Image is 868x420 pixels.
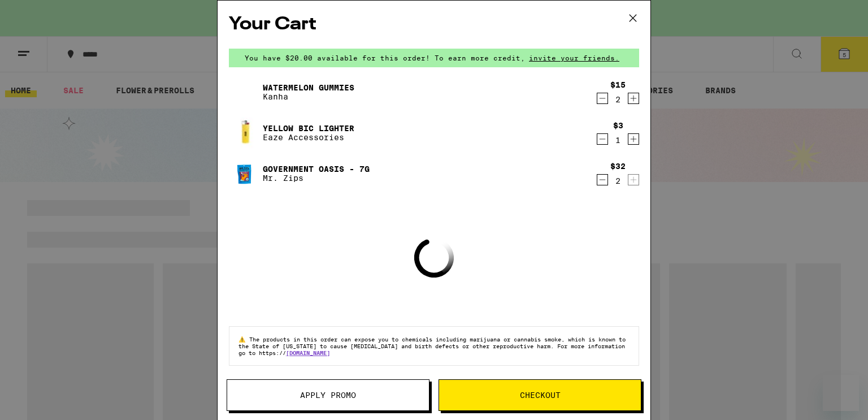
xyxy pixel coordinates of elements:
p: Mr. Zips [263,174,370,183]
div: 2 [610,95,626,104]
a: Yellow BIC Lighter [263,124,354,133]
div: 1 [613,136,623,145]
a: Government Oasis - 7g [263,164,370,174]
div: $3 [613,121,623,130]
div: 2 [610,176,626,185]
button: Decrement [597,133,608,145]
button: Increment [628,174,639,185]
button: Decrement [597,174,608,185]
span: Apply Promo [300,391,356,399]
img: Government Oasis - 7g [229,158,261,189]
span: You have $20.00 available for this order! To earn more credit, [245,54,525,62]
a: [DOMAIN_NAME] [286,349,330,356]
button: Decrement [597,93,608,104]
span: Checkout [520,391,561,399]
button: Checkout [439,379,641,411]
img: Yellow BIC Lighter [229,112,261,154]
button: Apply Promo [227,379,429,411]
div: $32 [610,162,626,171]
img: Watermelon Gummies [229,76,261,108]
a: Watermelon Gummies [263,83,354,92]
span: The products in this order can expose you to chemicals including marijuana or cannabis smoke, whi... [238,336,626,356]
h2: Your Cart [229,12,639,37]
p: Eaze Accessories [263,133,354,142]
span: ⚠️ [238,336,249,343]
span: invite your friends. [525,54,623,62]
p: Kanha [263,92,354,101]
button: Increment [628,93,639,104]
div: $15 [610,80,626,89]
div: You have $20.00 available for this order! To earn more credit,invite your friends. [229,49,639,67]
iframe: Button to launch messaging window [823,375,859,411]
button: Increment [628,133,639,145]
